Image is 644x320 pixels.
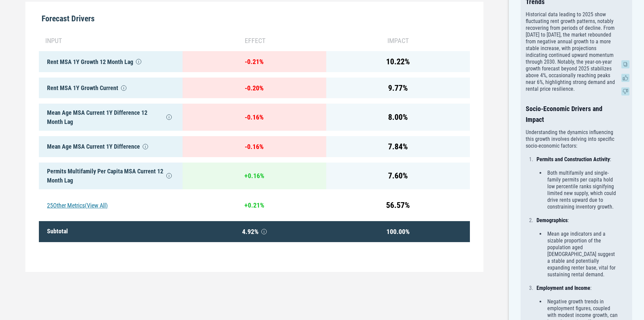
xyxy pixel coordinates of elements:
[39,163,183,190] div: Permits Multifamily Per Capita MSA Current 12 Month Lag
[39,136,183,157] div: Mean Age MSA Current 1Y Difference
[545,170,619,210] li: Both multifamily and single-family permits per capita hold low percentile ranks signifying limite...
[536,217,619,224] p: :
[526,11,619,92] p: Historical data leading to 2025 show fluctuating rent growth patterns, notably recovering from pe...
[536,217,568,223] strong: Demographics
[326,36,470,46] div: impact
[188,227,321,237] span: 4.92 %
[526,103,619,125] h3: Socio-Economic Drivers and Impact
[536,285,619,292] p: :
[326,51,470,72] div: 10.22 %
[545,231,619,278] li: Mean age indicators and a sizable proportion of the population aged [DEMOGRAPHIC_DATA] suggest a ...
[183,51,326,72] div: - 0.21 %
[39,104,183,131] div: Mean Age MSA Current 1Y Difference 12 Month Lag
[326,78,470,99] div: 9.77 %
[536,156,610,163] strong: Permits and Construction Activity
[183,195,326,216] div: + 0.21 %
[183,104,326,131] div: - 0.16 %
[536,285,590,291] strong: Employment and Income
[326,104,470,131] div: 8.00 %
[526,129,619,149] p: Understanding the dynamics influencing this growth involves delving into specific socio-economic ...
[44,36,183,46] div: input
[326,136,470,157] div: 7.84 %
[183,36,326,46] div: effect
[39,2,470,30] div: Forecast Drivers
[39,221,183,242] div: Subtotal
[183,78,326,99] div: - 0.20 %
[183,136,326,157] div: - 0.16 %
[536,156,619,163] p: :
[326,221,470,242] div: 100.00 %
[183,163,326,190] div: + 0.16 %
[39,51,183,72] div: Rent MSA 1Y Growth 12 Month Lag
[39,195,183,216] div: 25 Other Metrics (View All)
[39,78,183,99] div: Rent MSA 1Y Growth Current
[326,195,470,216] div: 56.57 %
[326,163,470,190] div: 7.60 %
